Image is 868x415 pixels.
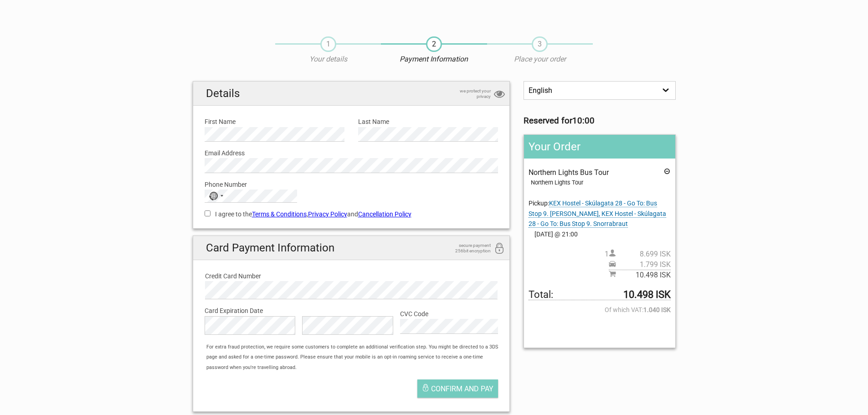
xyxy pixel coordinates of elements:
div: Northern Lights Tour [531,178,670,188]
label: Last Name [358,117,498,127]
h3: Reserved for [524,116,675,126]
i: privacy protection [494,88,505,101]
span: Confirm and pay [431,384,493,393]
span: 1 [320,36,336,52]
a: Terms & Conditions [252,210,307,218]
label: Credit Card Number [205,271,498,281]
a: Privacy Policy [308,210,347,218]
label: I agree to the , and [205,209,498,219]
label: Card Expiration Date [205,306,498,316]
span: 2 [426,36,442,52]
p: Payment Information [381,54,487,64]
label: Email Address [205,148,498,158]
a: Cancellation Policy [358,210,411,218]
button: Confirm and pay [417,379,498,398]
div: For extra fraud protection, we require some customers to complete an additional verification step... [202,342,509,373]
span: 10.498 ISK [616,270,671,280]
span: [DATE] @ 21:00 [529,229,670,239]
span: Subtotal [609,270,671,280]
p: Your details [275,54,381,64]
label: Phone Number [205,179,498,190]
span: 1 person(s) [605,249,671,259]
span: Northern Lights Bus Tour [529,168,609,177]
span: 1.799 ISK [616,260,671,270]
span: Change pickup place [529,200,666,228]
button: Selected country [205,190,228,202]
span: Of which VAT: [529,305,670,315]
label: CVC Code [400,309,498,319]
span: 3 [532,36,548,52]
span: 8.699 ISK [616,249,671,259]
strong: 1.040 ISK [643,305,671,315]
strong: 10.498 ISK [623,290,671,300]
p: Place your order [487,54,593,64]
span: Pickup price [609,260,671,270]
span: Total to be paid [529,290,670,300]
h2: Card Payment Information [193,236,510,260]
i: 256bit encryption [494,243,505,255]
label: First Name [205,117,344,127]
h2: Details [193,82,510,106]
strong: 10:00 [572,116,595,126]
h2: Your Order [524,135,675,159]
span: we protect your privacy [445,88,491,99]
span: Pickup: [529,200,666,228]
span: secure payment 256bit encryption [445,243,491,254]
